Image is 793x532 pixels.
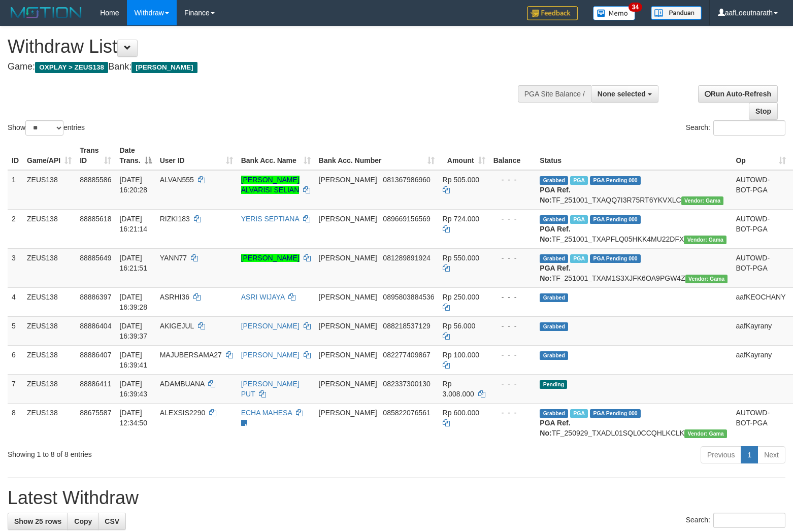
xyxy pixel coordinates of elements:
td: ZEUS138 [23,345,76,374]
span: Grabbed [540,351,568,360]
span: Copy 082277409867 to clipboard [383,351,430,359]
td: 3 [8,248,23,287]
span: [DATE] 16:39:43 [119,380,147,398]
a: [PERSON_NAME] [241,351,300,359]
span: [DATE] 16:21:14 [119,215,147,233]
span: OXPLAY > ZEUS138 [35,62,108,73]
span: Rp 600.000 [443,409,479,417]
a: [PERSON_NAME] ALVARISI SELIAN [241,176,300,194]
span: [PERSON_NAME] [319,351,377,359]
span: Rp 505.000 [443,176,479,184]
span: [DATE] 16:39:28 [119,293,147,311]
span: 88886407 [80,351,111,359]
span: [PERSON_NAME] [319,215,377,223]
span: [PERSON_NAME] [319,254,377,262]
div: - - - [493,253,532,263]
th: Trans ID: activate to sort column ascending [76,141,115,170]
b: PGA Ref. No: [540,186,570,204]
label: Search: [686,513,785,528]
span: 88886404 [80,322,111,330]
a: [PERSON_NAME] PUT [241,380,300,398]
span: PGA Pending [590,254,641,263]
th: Status [536,141,732,170]
span: Rp 100.000 [443,351,479,359]
span: PGA Pending [590,176,641,185]
span: [PERSON_NAME] [319,322,377,330]
span: Show 25 rows [14,517,61,525]
span: [DATE] 12:34:50 [119,409,147,427]
input: Search: [713,513,785,528]
td: TF_251001_TXAM1S3XJFK6OA9PGW4Z [536,248,732,287]
span: Copy 0895803884536 to clipboard [383,293,434,301]
th: Op: activate to sort column ascending [732,141,789,170]
td: 8 [8,403,23,442]
span: Vendor URL: https://trx31.1velocity.biz [684,429,727,438]
b: PGA Ref. No: [540,419,570,437]
td: TF_251001_TXAPFLQ05HKK4MU22DFX [536,209,732,248]
td: aafKayrany [732,316,789,345]
span: RIZKI183 [160,215,190,223]
span: ALVAN555 [160,176,194,184]
a: Show 25 rows [8,513,68,530]
div: - - - [493,292,532,302]
a: ASRI WIJAYA [241,293,285,301]
span: Marked by aafanarl [570,254,588,263]
span: 88675587 [80,409,111,417]
span: Marked by aafanarl [570,176,588,185]
select: Showentries [25,120,63,136]
span: [PERSON_NAME] [319,380,377,388]
td: aafKayrany [732,345,789,374]
a: Stop [749,103,778,120]
div: - - - [493,350,532,360]
td: 5 [8,316,23,345]
span: 88885618 [80,215,111,223]
span: YANN77 [160,254,187,262]
th: Date Trans.: activate to sort column descending [115,141,155,170]
span: [PERSON_NAME] [319,409,377,417]
span: AKIGEJUL [160,322,194,330]
span: Grabbed [540,176,568,185]
span: Copy 082337300130 to clipboard [383,380,430,388]
img: Button%20Memo.svg [593,6,636,20]
span: 88886397 [80,293,111,301]
a: Previous [701,446,741,463]
div: Showing 1 to 8 of 8 entries [8,445,323,459]
td: TF_251001_TXAQQ7I3R75RT6YKVXLC [536,170,732,210]
span: Copy 089669156569 to clipboard [383,215,430,223]
span: Rp 56.000 [443,322,476,330]
td: ZEUS138 [23,403,76,442]
td: 4 [8,287,23,316]
div: - - - [493,175,532,185]
span: [PERSON_NAME] [319,293,377,301]
span: PGA Pending [590,409,641,418]
span: [DATE] 16:21:51 [119,254,147,272]
th: ID [8,141,23,170]
span: Grabbed [540,322,568,331]
td: AUTOWD-BOT-PGA [732,209,789,248]
span: ASRHI36 [160,293,189,301]
label: Show entries [8,120,85,136]
a: ECHA MAHESA [241,409,292,417]
img: Feedback.jpg [527,6,578,20]
div: - - - [493,379,532,389]
img: panduan.png [651,6,702,20]
th: Bank Acc. Number: activate to sort column ascending [315,141,439,170]
td: 2 [8,209,23,248]
td: ZEUS138 [23,170,76,210]
div: - - - [493,321,532,331]
a: Run Auto-Refresh [698,85,778,103]
span: Copy [74,517,92,525]
a: [PERSON_NAME] [241,254,300,262]
th: Amount: activate to sort column ascending [439,141,489,170]
h1: Latest Withdraw [8,488,785,508]
span: Grabbed [540,215,568,224]
button: None selected [591,85,658,103]
input: Search: [713,120,785,136]
b: PGA Ref. No: [540,264,570,282]
b: PGA Ref. No: [540,225,570,243]
td: AUTOWD-BOT-PGA [732,248,789,287]
span: None selected [598,90,646,98]
a: 1 [741,446,758,463]
th: Game/API: activate to sort column ascending [23,141,76,170]
span: [DATE] 16:39:37 [119,322,147,340]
